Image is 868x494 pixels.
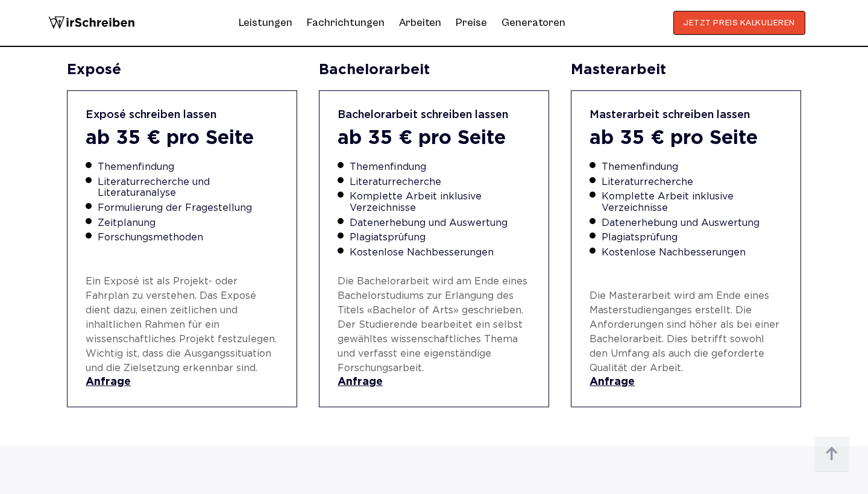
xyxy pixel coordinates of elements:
a: Anfrage [338,376,530,389]
li: Zeitplanung [98,218,278,229]
li: Themenfindung [350,162,530,173]
a: Arbeiten [399,13,441,33]
li: Datenerhebung und Auswertung [602,218,782,229]
li: Themenfindung [602,162,782,173]
li: Forschungsmethoden [98,233,278,243]
a: Anfrage [590,376,782,389]
div: ab 35 € pro Seite [590,128,782,150]
div: ab 35 € pro Seite [338,128,530,150]
li: Literaturrecherche [350,177,530,188]
p: Die Masterarbeit wird am Ende eines Masterstudienganges erstellt. Die Anforderungen sind höher al... [590,289,782,376]
li: Kostenlose Nachbesserungen [602,248,782,258]
li: Plagiatsprüfung [602,233,782,243]
li: Plagiatsprüfung [350,233,530,243]
a: Generatoren [502,13,565,33]
div: Exposé schreiben lassen [86,109,278,122]
div: Exposé [67,62,297,79]
a: Anfrage [86,376,278,389]
a: Preise [456,16,487,29]
li: Komplette Arbeit inklusive Verzeichnisse [602,192,782,214]
img: logo wirschreiben [48,11,135,35]
li: Literaturrecherche [602,177,782,188]
div: Masterarbeit [571,62,801,79]
li: Kostenlose Nachbesserungen [350,248,530,258]
img: button top [814,436,850,472]
li: Komplette Arbeit inklusive Verzeichnisse [350,192,530,214]
li: Datenerhebung und Auswertung [350,218,530,229]
div: Bachelorarbeit schreiben lassen [338,109,530,122]
a: Fachrichtungen [307,13,385,33]
li: Formulierung der Fragestellung [98,203,278,214]
div: Masterarbeit schreiben lassen [590,109,782,122]
div: ab 35 € pro Seite [86,128,278,150]
li: Literaturrecherche und Literaturanalyse [98,177,278,199]
div: Bachelorarbeit [319,62,549,79]
p: Ein Exposé ist als Projekt- oder Fahrplan zu verstehen. Das Exposé dient dazu, einen zeitlichen u... [86,275,278,376]
p: Die Bachelorarbeit wird am Ende eines Bachelorstudiums zur Erlangung des Titels «Bachelor of Arts... [338,275,530,376]
a: Leistungen [239,13,292,33]
button: JETZT PREIS KALKULIEREN [673,11,805,35]
li: Themenfindung [98,162,278,173]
